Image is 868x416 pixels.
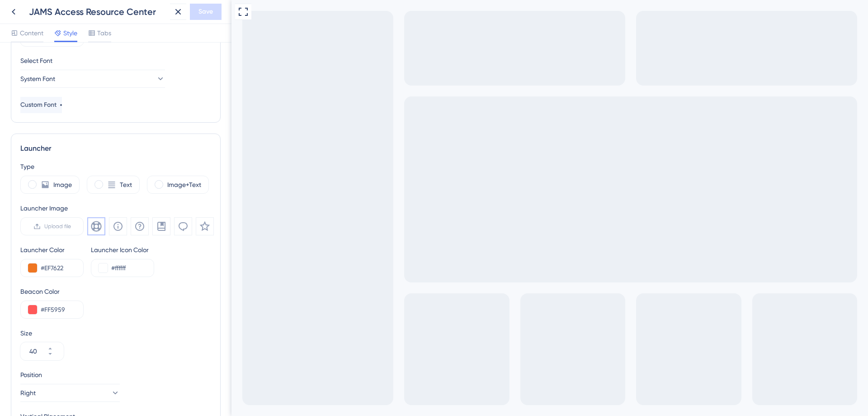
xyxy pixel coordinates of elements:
[20,369,120,380] div: Position
[63,28,77,38] span: Style
[21,4,71,14] span: Help Center
[20,203,214,214] div: Launcher Image
[20,100,57,110] span: Custom Font
[20,73,55,84] span: System Font
[20,161,211,172] div: Type
[20,70,165,88] button: System Font
[20,244,84,255] div: Launcher Color
[20,28,43,38] span: Content
[91,244,154,255] div: Launcher Icon Color
[120,179,132,190] label: Text
[20,286,211,297] div: Beacon Color
[20,55,211,66] div: Select Font
[97,28,111,38] span: Tabs
[44,223,71,230] span: Upload file
[53,179,72,190] label: Image
[78,6,81,13] div: 3
[198,6,213,17] span: Save
[190,4,222,20] button: Save
[20,97,62,113] button: Custom Font
[20,387,36,398] span: Right
[20,143,211,154] div: Launcher
[29,5,166,18] div: JAMS Access Resource Center
[167,179,201,190] label: Image+Text
[20,384,120,402] button: Right
[20,328,211,339] div: Size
